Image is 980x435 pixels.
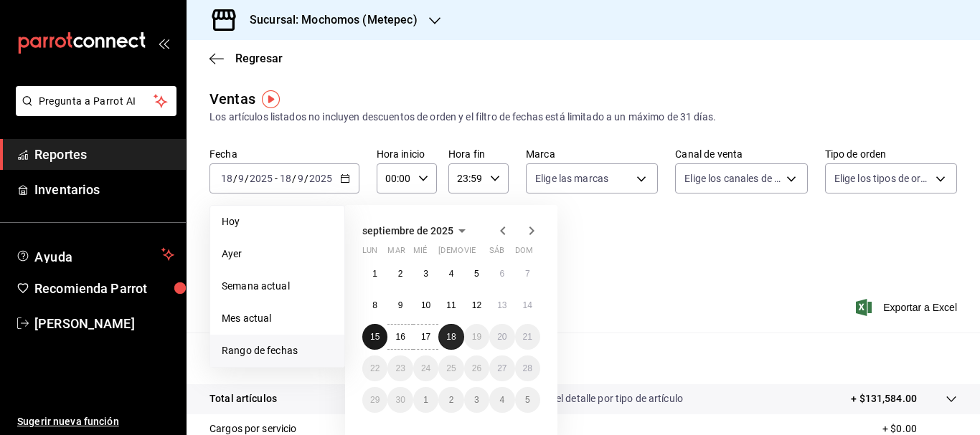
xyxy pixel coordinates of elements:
[17,414,174,429] span: Sugerir nueva función
[472,332,481,342] abbr: 19 de septiembre de 2025
[489,292,514,318] button: 13 de septiembre de 2025
[245,173,249,184] span: /
[39,94,154,109] span: Pregunta a Parrot AI
[34,279,174,298] span: Recomienda Parrot
[387,324,413,350] button: 16 de septiembre de 2025
[515,387,540,413] button: 5 de octubre de 2025
[423,395,428,405] abbr: 1 de octubre de 2025
[34,314,174,333] span: [PERSON_NAME]
[308,173,333,184] input: ----
[526,149,658,159] label: Marca
[237,173,245,184] input: --
[262,90,280,108] img: Tooltip marker
[515,261,540,287] button: 7 de septiembre de 2025
[523,300,532,310] abbr: 14 de septiembre de 2025
[489,355,514,381] button: 27 de septiembre de 2025
[370,332,380,342] abbr: 15 de septiembre de 2025
[515,324,540,350] button: 21 de septiembre de 2025
[238,11,418,29] h3: Sucursal: Mochomos (Metepec)
[222,247,333,262] span: Ayer
[209,149,359,159] label: Fecha
[449,395,454,405] abbr: 2 de octubre de 2025
[222,311,333,326] span: Mes actual
[489,324,514,350] button: 20 de septiembre de 2025
[220,173,233,184] input: --
[372,300,377,310] abbr: 8 de septiembre de 2025
[279,173,292,184] input: --
[398,300,403,310] abbr: 9 de septiembre de 2025
[446,363,456,373] abbr: 25 de septiembre de 2025
[387,387,413,413] button: 30 de septiembre de 2025
[423,269,428,279] abbr: 3 de septiembre de 2025
[413,387,438,413] button: 1 de octubre de 2025
[421,300,430,310] abbr: 10 de septiembre de 2025
[387,355,413,381] button: 23 de septiembre de 2025
[438,261,463,287] button: 4 de septiembre de 2025
[446,332,456,342] abbr: 18 de septiembre de 2025
[446,300,456,310] abbr: 11 de septiembre de 2025
[499,395,504,405] abbr: 4 de octubre de 2025
[464,387,489,413] button: 3 de octubre de 2025
[362,387,387,413] button: 29 de septiembre de 2025
[387,292,413,318] button: 9 de septiembre de 2025
[515,355,540,381] button: 28 de septiembre de 2025
[675,149,807,159] label: Canal de venta
[413,355,438,381] button: 24 de septiembre de 2025
[413,246,427,261] abbr: miércoles
[362,225,453,236] span: septiembre de 2025
[464,261,489,287] button: 5 de septiembre de 2025
[851,391,917,406] p: + $131,584.00
[489,387,514,413] button: 4 de octubre de 2025
[448,149,509,159] label: Hora fin
[370,363,380,373] abbr: 22 de septiembre de 2025
[413,324,438,350] button: 17 de septiembre de 2025
[499,269,504,279] abbr: 6 de septiembre de 2025
[438,324,463,350] button: 18 de septiembre de 2025
[525,269,530,279] abbr: 7 de septiembre de 2025
[158,37,169,49] button: open_drawer_menu
[438,292,463,318] button: 11 de septiembre de 2025
[497,363,507,373] abbr: 27 de septiembre de 2025
[472,363,481,373] abbr: 26 de septiembre de 2025
[362,246,377,261] abbr: lunes
[523,332,532,342] abbr: 21 de septiembre de 2025
[292,173,296,184] span: /
[34,180,174,199] span: Inventarios
[489,246,504,261] abbr: sábado
[525,395,530,405] abbr: 5 de octubre de 2025
[387,246,405,261] abbr: martes
[438,246,523,261] abbr: jueves
[825,149,957,159] label: Tipo de orden
[489,261,514,287] button: 6 de septiembre de 2025
[438,355,463,381] button: 25 de septiembre de 2025
[362,222,471,239] button: septiembre de 2025
[684,171,781,186] span: Elige los canales de venta
[859,299,957,316] button: Exportar a Excel
[515,292,540,318] button: 14 de septiembre de 2025
[515,246,533,261] abbr: domingo
[209,110,957,125] div: Los artículos listados no incluyen descuentos de orden y el filtro de fechas está limitado a un m...
[421,332,430,342] abbr: 17 de septiembre de 2025
[233,173,237,184] span: /
[387,261,413,287] button: 2 de septiembre de 2025
[413,292,438,318] button: 10 de septiembre de 2025
[222,214,333,229] span: Hoy
[222,343,333,358] span: Rango de fechas
[395,332,405,342] abbr: 16 de septiembre de 2025
[497,300,507,310] abbr: 13 de septiembre de 2025
[474,395,479,405] abbr: 3 de octubre de 2025
[377,149,437,159] label: Hora inicio
[523,363,532,373] abbr: 28 de septiembre de 2025
[395,395,405,405] abbr: 30 de septiembre de 2025
[464,292,489,318] button: 12 de septiembre de 2025
[497,332,507,342] abbr: 20 de septiembre de 2025
[362,355,387,381] button: 22 de septiembre de 2025
[362,261,387,287] button: 1 de septiembre de 2025
[34,145,174,164] span: Reportes
[438,387,463,413] button: 2 de octubre de 2025
[449,269,454,279] abbr: 4 de septiembre de 2025
[370,395,380,405] abbr: 29 de septiembre de 2025
[398,269,403,279] abbr: 2 de septiembre de 2025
